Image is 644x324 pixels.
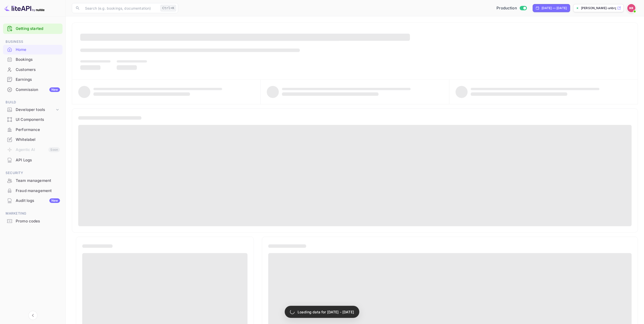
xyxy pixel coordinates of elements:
a: Performance [3,125,63,134]
a: API Logs [3,155,63,165]
div: CommissionNew [3,85,63,95]
a: CommissionNew [3,85,63,94]
div: Promo codes [3,216,63,226]
img: LiteAPI logo [4,4,45,12]
div: Bookings [3,55,63,65]
span: Build [3,100,63,105]
a: Audit logsNew [3,196,63,205]
div: New [49,198,60,203]
a: Team management [3,176,63,185]
div: UI Components [3,115,63,125]
a: Promo codes [3,216,63,226]
div: API Logs [16,157,60,163]
div: Earnings [16,77,60,83]
div: Bookings [16,57,60,63]
div: Home [16,47,60,53]
div: New [49,87,60,92]
div: Customers [3,65,63,75]
div: Audit logs [16,198,60,204]
div: Getting started [3,24,63,34]
div: Promo codes [16,218,60,224]
div: Whitelabel [3,135,63,145]
a: Fraud management [3,186,63,195]
span: Marketing [3,211,63,216]
a: Getting started [16,26,60,32]
div: Commission [16,87,60,93]
a: Bookings [3,55,63,64]
div: Switch to Sandbox mode [494,5,529,11]
div: Earnings [3,75,63,85]
a: Customers [3,65,63,74]
div: Fraud management [16,188,60,194]
div: Developer tools [3,105,63,114]
div: UI Components [16,117,60,123]
div: Performance [3,125,63,135]
span: Production [496,5,517,11]
p: Loading data for [DATE] - [DATE] [298,309,354,315]
div: Team management [16,178,60,184]
button: Collapse navigation [28,311,37,320]
div: Developer tools [16,107,55,113]
a: UI Components [3,115,63,124]
div: Customers [16,67,60,73]
div: API Logs [3,155,63,165]
p: [PERSON_NAME]-unbrg.[PERSON_NAME]... [581,6,616,10]
div: Whitelabel [16,137,60,143]
div: Performance [16,127,60,133]
div: Team management [3,176,63,186]
div: Home [3,45,63,55]
div: Ctrl+K [160,5,176,11]
a: Whitelabel [3,135,63,144]
a: Home [3,45,63,54]
div: Audit logsNew [3,196,63,206]
span: Business [3,39,63,45]
img: Kobus Roux [627,4,635,12]
div: Fraud management [3,186,63,196]
input: Search (e.g. bookings, documentation) [82,3,158,13]
a: Earnings [3,75,63,84]
span: Security [3,170,63,176]
div: [DATE] — [DATE] [542,6,567,10]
